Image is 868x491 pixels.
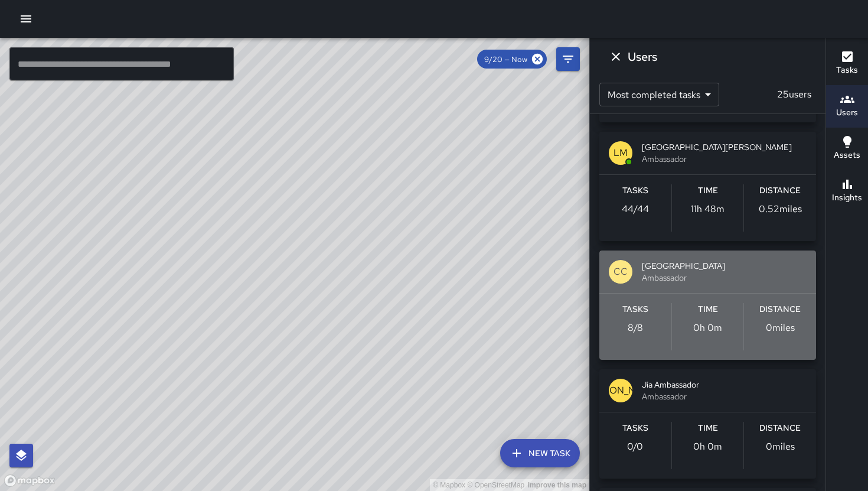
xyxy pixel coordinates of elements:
[477,54,534,64] span: 9/20 — Now
[832,191,862,204] h6: Insights
[826,85,868,128] button: Users
[622,422,648,435] h6: Tasks
[599,83,719,106] div: Most completed tasks
[599,369,816,479] button: [PERSON_NAME]Jia AmbassadorAmbassadorTasks0/0Time0h 0mDistance0miles
[604,45,628,69] button: Dismiss
[500,439,580,467] button: New Task
[759,184,801,197] h6: Distance
[826,128,868,170] button: Assets
[556,47,580,71] button: Filters
[759,303,801,316] h6: Distance
[642,272,807,284] span: Ambassador
[826,170,868,213] button: Insights
[628,321,643,335] p: 8 / 8
[622,184,648,197] h6: Tasks
[698,303,718,316] h6: Time
[642,391,807,402] span: Ambassador
[614,265,628,279] p: CC
[477,50,547,69] div: 9/20 — Now
[772,87,816,102] p: 25 users
[582,383,660,398] p: [PERSON_NAME]
[599,132,816,241] button: LM[GEOGRAPHIC_DATA][PERSON_NAME]AmbassadorTasks44/44Time11h 48mDistance0.52miles
[766,440,795,454] p: 0 miles
[836,106,858,119] h6: Users
[628,47,657,66] h6: Users
[698,184,718,197] h6: Time
[691,202,725,216] p: 11h 48m
[627,440,643,454] p: 0 / 0
[642,260,807,272] span: [GEOGRAPHIC_DATA]
[642,141,807,153] span: [GEOGRAPHIC_DATA][PERSON_NAME]
[826,43,868,85] button: Tasks
[759,422,801,435] h6: Distance
[759,202,802,216] p: 0.52 miles
[834,149,860,162] h6: Assets
[693,440,722,454] p: 0h 0m
[614,146,628,160] p: LM
[622,303,648,316] h6: Tasks
[642,379,807,391] span: Jia Ambassador
[642,153,807,165] span: Ambassador
[836,64,858,77] h6: Tasks
[698,422,718,435] h6: Time
[599,251,816,360] button: CC[GEOGRAPHIC_DATA]AmbassadorTasks8/8Time0h 0mDistance0miles
[622,202,649,216] p: 44 / 44
[693,321,722,335] p: 0h 0m
[766,321,795,335] p: 0 miles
